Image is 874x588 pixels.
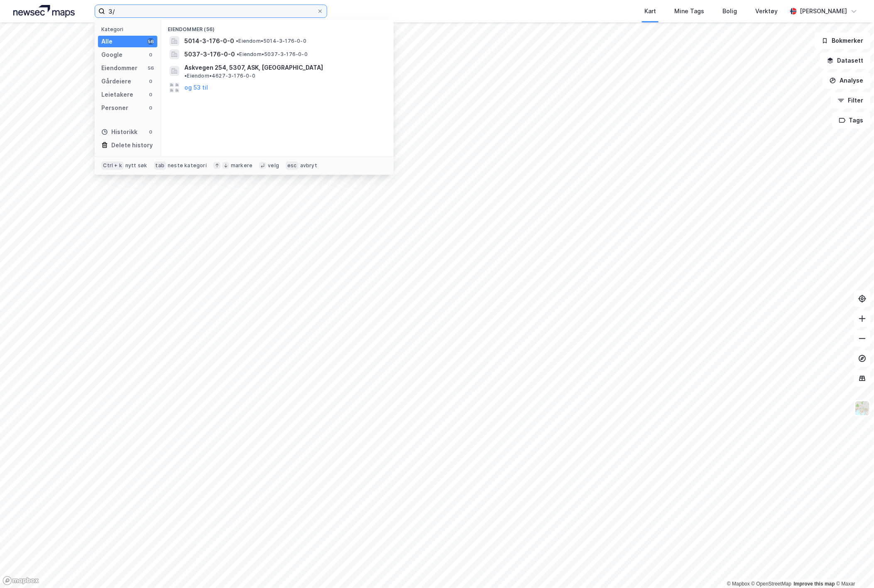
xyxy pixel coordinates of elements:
div: Historikk [101,127,137,137]
iframe: Chat Widget [832,548,874,588]
button: Analyse [823,72,871,89]
div: 0 [147,105,154,111]
span: • [184,73,187,79]
img: logo.a4113a55bc3d86da70a041830d287a7e.svg [13,5,75,17]
div: Mine Tags [674,6,704,16]
span: Eiendom • 4627-3-176-0-0 [184,73,255,79]
div: 0 [147,91,154,98]
div: Eiendommer (56) [161,20,394,34]
a: Mapbox [727,581,750,587]
button: og 53 til [184,83,208,93]
div: 56 [147,65,154,71]
div: 0 [147,78,154,85]
div: Leietakere [101,90,133,100]
div: Kart [644,6,656,16]
button: Datasett [820,52,871,69]
span: • [237,51,239,57]
div: Bolig [722,6,737,16]
div: avbryt [300,162,317,169]
a: Mapbox homepage [2,576,39,586]
input: Søk på adresse, matrikkel, gårdeiere, leietakere eller personer [105,5,317,17]
div: Personer [101,103,128,113]
a: OpenStreetMap [752,581,792,587]
div: tab [154,161,166,170]
div: Kontrollprogram for chat [832,548,874,588]
div: 56 [147,38,154,45]
div: Eiendommer [101,63,137,73]
div: nytt søk [125,162,147,169]
div: 0 [147,129,154,135]
div: Kategori [101,26,157,32]
div: Verktøy [755,6,778,16]
div: Alle [101,37,113,46]
div: Google [101,50,122,60]
span: 5037-3-176-0-0 [184,49,235,59]
a: Improve this map [794,581,835,587]
div: Delete history [111,140,153,150]
span: Askvegen 254, 5307, ASK, [GEOGRAPHIC_DATA] [184,63,323,73]
div: Gårdeiere [101,76,131,86]
div: neste kategori [168,162,207,169]
span: Eiendom • 5037-3-176-0-0 [237,51,308,58]
button: Bokmerker [815,32,871,49]
div: [PERSON_NAME] [800,6,847,16]
div: 0 [147,51,154,58]
div: Ctrl + k [101,161,124,170]
img: Z [854,400,870,416]
button: Filter [831,92,871,109]
div: esc [286,161,299,170]
button: Tags [832,112,871,129]
span: Eiendom • 5014-3-176-0-0 [236,38,306,44]
div: markere [231,162,252,169]
span: 5014-3-176-0-0 [184,36,234,46]
div: velg [268,162,279,169]
span: • [236,38,238,44]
